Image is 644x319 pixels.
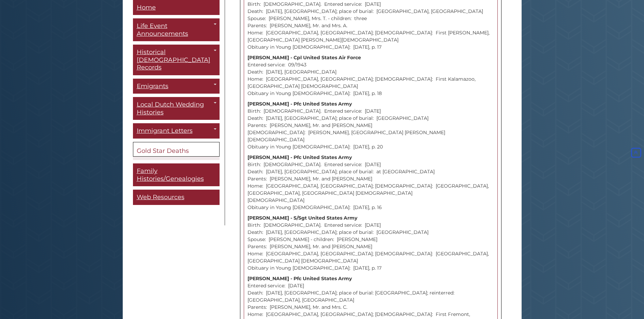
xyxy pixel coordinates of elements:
span: Local Dutch Wedding Histories [137,101,204,116]
p: Birth: [DEMOGRAPHIC_DATA]. Entered service: [DATE] Death: [DATE], [GEOGRAPHIC_DATA]; place of bur... [248,100,494,150]
span: Historical [DEMOGRAPHIC_DATA] Records [137,49,210,71]
p: Birth: [DEMOGRAPHIC_DATA]. Entered service: [DATE] Death: [DATE], [GEOGRAPHIC_DATA]; place of bur... [248,214,494,272]
strong: [PERSON_NAME] - Cpl United States Air Force [248,54,361,61]
strong: [PERSON_NAME] - Pfc United States Army [248,101,352,107]
p: Entered service: 09/1943 Death: [DATE], [GEOGRAPHIC_DATA] Home: [GEOGRAPHIC_DATA], [GEOGRAPHIC_DA... [248,54,494,97]
strong: [PERSON_NAME] - S/Sgt United States Army [248,215,357,221]
a: Life Event Announcements [133,19,220,42]
span: Gold Star Deaths [137,147,189,155]
a: Gold Star Deaths [133,142,220,157]
span: Life Event Announcements [137,22,188,38]
a: Emigrants [133,79,220,94]
a: Immigrant Letters [133,124,220,139]
a: Local Dutch Wedding Histories [133,97,220,120]
a: Historical [DEMOGRAPHIC_DATA] Records [133,45,220,76]
strong: [PERSON_NAME] - Pfc United States Army [248,275,352,282]
a: Web Resources [133,190,220,205]
a: Back to Top [630,150,642,156]
span: Immigrant Letters [137,127,193,135]
p: Birth: [DEMOGRAPHIC_DATA]. Entered service: [DATE] Death: [DATE], [GEOGRAPHIC_DATA]; place of bur... [248,154,494,211]
span: Family Histories/Genealogies [137,168,204,183]
span: Emigrants [137,82,168,90]
strong: [PERSON_NAME] - Pfc United States Army [248,154,352,160]
a: Family Histories/Genealogies [133,164,220,187]
span: Web Resources [137,194,184,201]
span: Home [137,4,156,11]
